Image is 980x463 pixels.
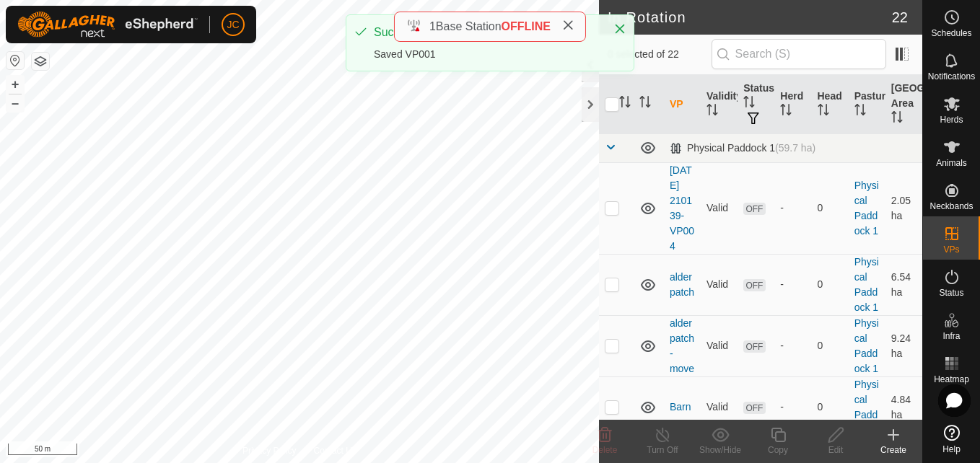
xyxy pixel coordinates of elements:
div: - [780,338,805,353]
p-sorticon: Activate to sort [818,106,829,118]
a: alder patch - move [670,317,694,374]
td: Valid [701,254,738,315]
button: Reset Map [6,52,24,69]
a: Physical Paddock 1 [854,256,879,313]
span: OFF [743,203,765,215]
th: Herd [774,75,811,134]
td: 9.24 ha [885,315,922,376]
a: Contact Us [314,444,356,457]
div: - [780,200,805,216]
td: 6.54 ha [885,254,922,315]
img: Gallagher Logo [17,12,198,38]
span: OFF [743,340,765,353]
p-sorticon: Activate to sort [706,106,718,118]
p-sorticon: Activate to sort [780,106,792,118]
a: Physical Paddock 1 [854,379,879,436]
div: Saved VP001 [374,47,599,62]
p-sorticon: Activate to sort [639,98,651,110]
td: 4.84 ha [885,376,922,438]
span: Notifications [928,72,975,81]
div: - [780,277,805,292]
th: Status [738,75,774,134]
h2: In Rotation [608,9,892,26]
span: (59.7 ha) [775,142,815,154]
span: JC [227,17,239,32]
span: Status [939,288,963,297]
span: Schedules [931,29,971,38]
span: Base Station [436,20,502,32]
td: Valid [701,162,738,254]
input: Search (S) [712,39,886,69]
a: [DATE] 210139-VP004 [670,164,694,252]
span: OFF [743,402,765,414]
p-sorticon: Activate to sort [743,98,755,110]
span: Infra [942,332,960,340]
button: + [6,76,24,93]
span: OFF [743,279,765,291]
a: Physical Paddock 1 [854,317,879,374]
span: 1 [429,20,436,32]
a: Privacy Policy [242,444,297,457]
th: Validity [701,75,738,134]
span: Help [942,445,961,454]
td: 0 [812,162,849,254]
button: Map Layers [32,53,49,70]
th: Pasture [849,75,885,134]
p-sorticon: Activate to sort [891,113,903,125]
a: Help [923,419,980,459]
button: Close [610,19,630,39]
span: VPs [943,245,959,254]
td: Valid [701,376,738,438]
div: Physical Paddock 1 [670,142,815,154]
td: 0 [812,254,849,315]
div: Edit [807,444,865,457]
span: Delete [592,445,618,455]
div: Copy [749,444,807,457]
div: - [780,400,805,415]
a: Physical Paddock 1 [854,180,879,237]
div: Create [865,444,922,457]
span: Heatmap [934,375,969,384]
td: Valid [701,315,738,376]
a: alder patch [670,271,694,298]
p-sorticon: Activate to sort [854,106,866,118]
span: Herds [940,115,963,124]
div: Show/Hide [691,444,749,457]
th: [GEOGRAPHIC_DATA] Area [885,75,922,134]
button: – [6,94,24,112]
div: Success [374,24,599,41]
a: Barn [670,401,691,413]
span: OFFLINE [502,20,551,32]
span: 0 selected of 22 [608,47,712,62]
td: 0 [812,315,849,376]
span: Animals [936,159,967,167]
th: VP [664,75,701,134]
p-sorticon: Activate to sort [619,98,631,110]
th: Head [812,75,849,134]
td: 0 [812,376,849,438]
span: 22 [892,6,908,28]
span: Neckbands [929,202,973,211]
td: 2.05 ha [885,162,922,254]
div: Turn Off [634,444,691,457]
